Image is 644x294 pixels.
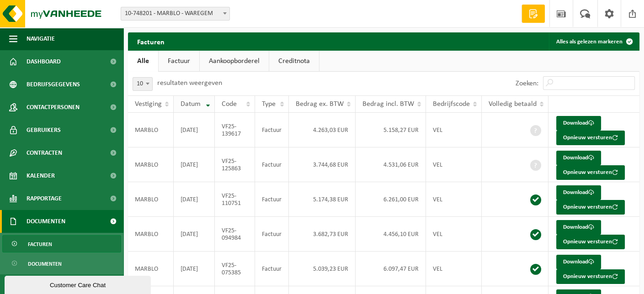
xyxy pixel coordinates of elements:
span: Dashboard [27,50,61,73]
span: Bedrijfsgegevens [27,73,80,96]
td: VEL [426,217,482,252]
a: Factuur [159,51,199,72]
span: Bedrag ex. BTW [296,100,344,108]
td: MARBLO [128,182,174,217]
span: Type [262,100,276,108]
span: Documenten [27,210,65,233]
td: VEL [426,147,482,182]
span: 10-748201 - MARBLO - WAREGEM [121,7,230,21]
td: 6.261,00 EUR [356,182,426,217]
td: [DATE] [174,113,215,147]
td: [DATE] [174,252,215,286]
td: VEL [426,252,482,286]
td: Factuur [255,113,289,147]
td: MARBLO [128,147,174,182]
span: Volledig betaald [489,100,537,108]
td: VF25-075385 [215,252,255,286]
td: 3.682,73 EUR [289,217,356,252]
td: VEL [426,182,482,217]
td: MARBLO [128,113,174,147]
td: [DATE] [174,147,215,182]
td: VF25-139617 [215,113,255,147]
a: Documenten [2,255,121,272]
a: Alle [128,51,158,72]
span: Datum [181,100,201,108]
button: Opnieuw versturen [556,269,625,284]
td: 6.097,47 EUR [356,252,426,286]
iframe: chat widget [5,274,153,294]
td: Factuur [255,147,289,182]
td: 5.158,27 EUR [356,113,426,147]
td: [DATE] [174,182,215,217]
td: VEL [426,113,482,147]
a: Facturen [2,235,121,252]
span: Documenten [28,255,62,273]
button: Opnieuw versturen [556,200,625,215]
span: Facturen [28,236,52,253]
a: Download [556,185,601,200]
button: Opnieuw versturen [556,165,625,180]
label: Zoeken: [516,80,538,87]
span: Gebruikers [27,119,61,142]
td: VF25-125863 [215,147,255,182]
span: 10-748201 - MARBLO - WAREGEM [121,7,229,20]
span: 10 [133,78,152,90]
td: Factuur [255,217,289,252]
td: 3.744,68 EUR [289,147,356,182]
td: 4.531,06 EUR [356,147,426,182]
span: Vestiging [135,100,162,108]
a: Download [556,255,601,269]
button: Opnieuw versturen [556,235,625,249]
td: Factuur [255,182,289,217]
a: Download [556,116,601,131]
a: Download [556,220,601,235]
td: VF25-094984 [215,217,255,252]
button: Alles als gelezen markeren [549,32,639,51]
a: Creditnota [269,51,319,72]
span: Kalender [27,164,55,187]
td: 5.039,23 EUR [289,252,356,286]
a: Aankoopborderel [200,51,269,72]
td: [DATE] [174,217,215,252]
span: Bedrag incl. BTW [362,100,414,108]
td: 4.456,10 EUR [356,217,426,252]
span: Bedrijfscode [433,100,470,108]
h2: Facturen [128,32,174,50]
button: Opnieuw versturen [556,131,625,145]
span: Rapportage [27,187,62,210]
td: MARBLO [128,252,174,286]
td: 4.263,03 EUR [289,113,356,147]
a: Download [556,151,601,165]
span: Navigatie [27,27,55,50]
td: VF25-110751 [215,182,255,217]
span: Code [222,100,237,108]
span: Contactpersonen [27,96,80,119]
span: 10 [133,77,153,91]
td: Factuur [255,252,289,286]
label: resultaten weergeven [157,79,222,87]
td: 5.174,38 EUR [289,182,356,217]
span: Contracten [27,142,62,164]
td: MARBLO [128,217,174,252]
